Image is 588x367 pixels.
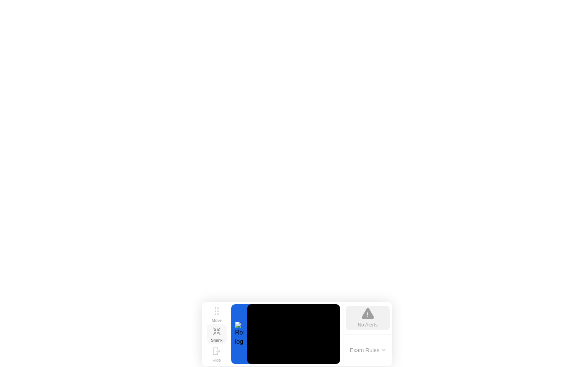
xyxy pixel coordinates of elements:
[207,304,227,324] button: Move
[207,344,227,364] button: Hide
[348,347,388,354] button: Exam Rules
[358,321,378,328] div: No Alerts
[212,318,222,323] div: Move
[211,338,222,343] div: Shrink
[212,358,221,362] div: Hide
[207,324,227,344] button: Shrink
